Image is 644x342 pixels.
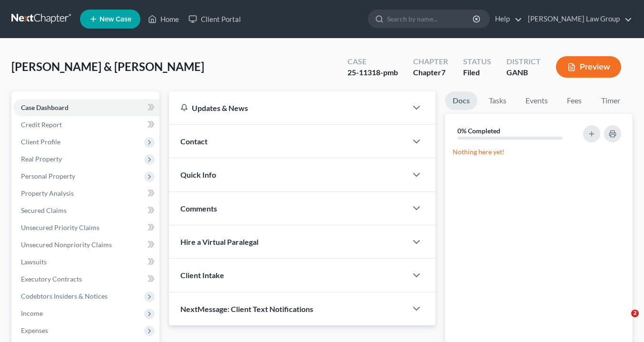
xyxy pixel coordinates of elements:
[180,304,313,313] span: NextMessage: Client Text Notifications
[180,103,396,113] div: Updates & News
[13,253,159,271] a: Lawsuits
[594,91,628,110] a: Timer
[21,189,74,197] span: Property Analysis
[347,56,398,67] div: Case
[413,56,448,67] div: Chapter
[21,206,67,214] span: Secured Claims
[21,121,62,129] span: Credit Report
[21,309,43,317] span: Income
[518,91,555,110] a: Events
[13,219,159,236] a: Unsecured Priority Claims
[180,170,216,179] span: Quick Info
[21,103,69,111] span: Case Dashboard
[457,127,500,135] strong: 0% Completed
[441,68,446,77] span: 7
[506,67,541,78] div: GANB
[453,147,625,157] p: Nothing here yet!
[21,223,99,231] span: Unsecured Priority Claims
[556,56,621,78] button: Preview
[463,67,491,78] div: Filed
[21,172,75,180] span: Personal Property
[99,16,131,23] span: New Case
[490,10,522,28] a: Help
[413,67,448,78] div: Chapter
[21,292,108,300] span: Codebtors Insiders & Notices
[143,10,184,28] a: Home
[481,91,514,110] a: Tasks
[463,56,491,67] div: Status
[180,271,224,280] span: Client Intake
[21,241,112,249] span: Unsecured Nonpriority Claims
[184,10,246,28] a: Client Portal
[180,237,258,246] span: Hire a Virtual Paralegal
[21,258,47,266] span: Lawsuits
[13,116,159,133] a: Credit Report
[11,60,204,73] span: [PERSON_NAME] & [PERSON_NAME]
[13,99,159,116] a: Case Dashboard
[347,67,398,78] div: 25-11318-pmb
[387,10,474,28] input: Search by name...
[13,236,159,253] a: Unsecured Nonpriority Claims
[180,204,217,213] span: Comments
[612,310,634,332] iframe: Intercom live chat
[559,91,590,110] a: Fees
[21,275,82,283] span: Executory Contracts
[180,137,208,146] span: Contact
[523,10,632,28] a: [PERSON_NAME] Law Group
[631,310,639,317] span: 2
[506,56,541,67] div: District
[13,271,159,288] a: Executory Contracts
[13,185,159,202] a: Property Analysis
[13,202,159,219] a: Secured Claims
[21,155,62,163] span: Real Property
[21,326,48,334] span: Expenses
[445,91,477,110] a: Docs
[21,138,60,146] span: Client Profile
